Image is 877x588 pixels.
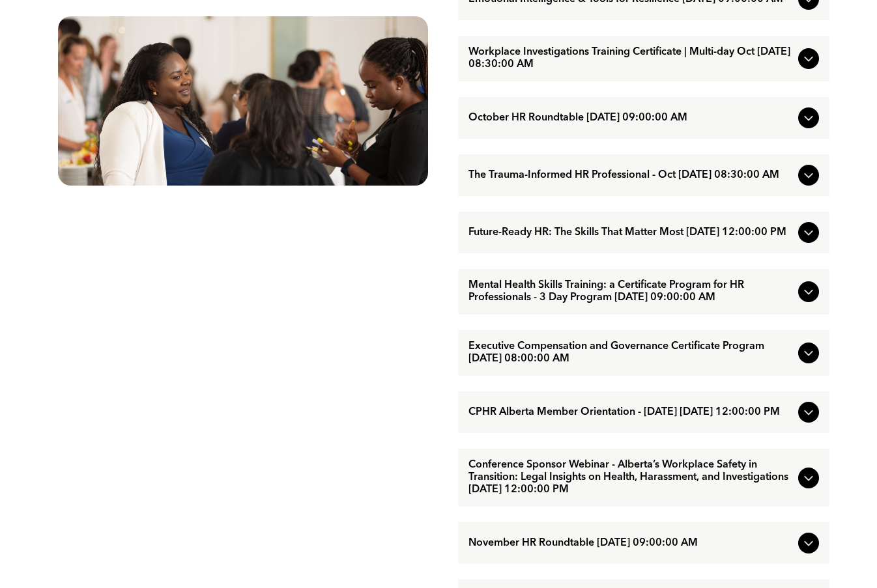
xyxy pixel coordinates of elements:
span: Mental Health Skills Training: a Certificate Program for HR Professionals - 3 Day Program [DATE] ... [468,279,793,304]
span: Workplace Investigations Training Certificate | Multi-day Oct [DATE] 08:30:00 AM [468,46,793,71]
span: Conference Sponsor Webinar - Alberta’s Workplace Safety in Transition: Legal Insights on Health, ... [468,459,793,496]
span: The Trauma-Informed HR Professional - Oct [DATE] 08:30:00 AM [468,169,793,182]
span: CPHR Alberta Member Orientation - [DATE] [DATE] 12:00:00 PM [468,406,793,419]
span: October HR Roundtable [DATE] 09:00:00 AM [468,112,793,124]
span: Executive Compensation and Governance Certificate Program [DATE] 08:00:00 AM [468,341,793,365]
span: November HR Roundtable [DATE] 09:00:00 AM [468,537,793,550]
span: Future-Ready HR: The Skills That Matter Most [DATE] 12:00:00 PM [468,227,793,239]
